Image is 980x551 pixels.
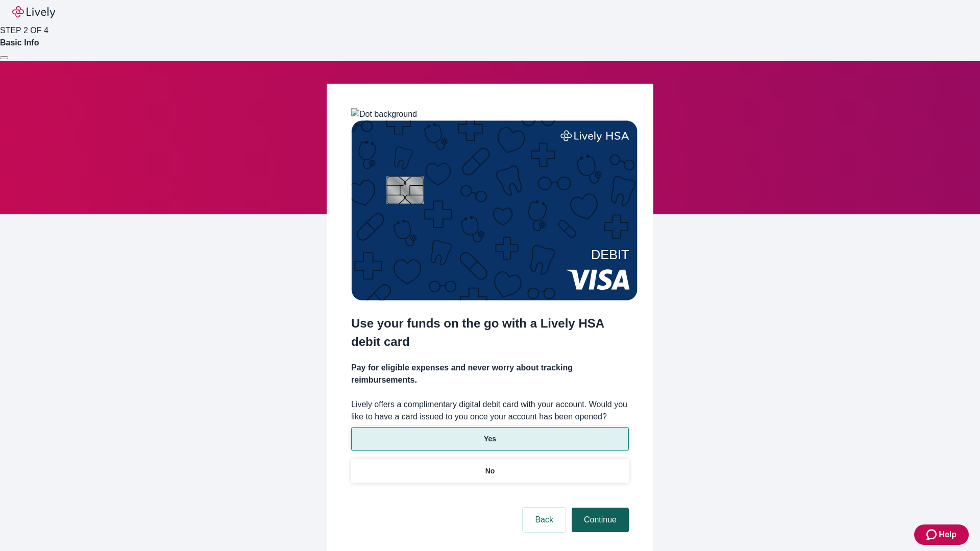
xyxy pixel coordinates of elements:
[484,434,496,444] p: Yes
[351,120,638,300] img: Debit card
[914,524,969,545] button: Zendesk support iconHelp
[485,466,495,477] p: No
[351,398,629,423] label: Lively offers a complimentary digital debit card with your account. Would you like to have a card...
[351,362,629,386] h4: Pay for eligible expenses and never worry about tracking reimbursements.
[939,529,957,541] span: Help
[523,508,566,532] button: Back
[926,529,939,541] svg: Zendesk support icon
[351,427,629,451] button: Yes
[351,459,629,483] button: No
[12,6,55,18] img: Lively
[351,314,629,351] h2: Use your funds on the go with a Lively HSA debit card
[351,108,417,120] img: Dot background
[572,508,629,532] button: Continue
